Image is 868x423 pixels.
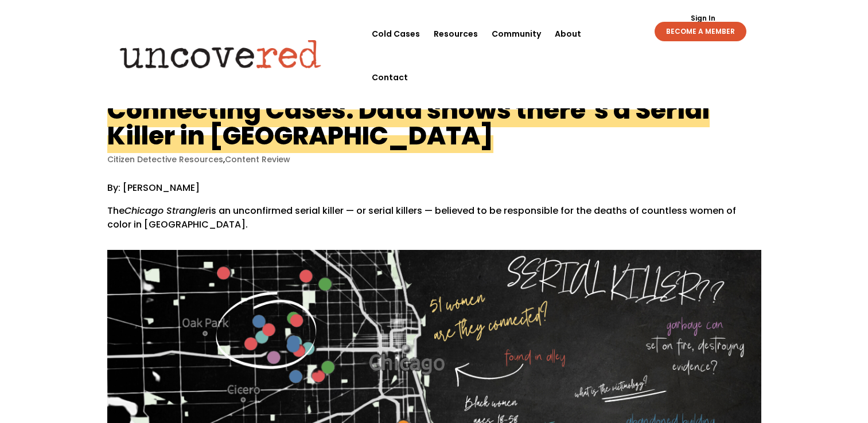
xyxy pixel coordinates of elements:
[110,32,331,76] img: Uncovered logo
[655,22,746,41] a: BECOME A MEMBER
[107,154,761,165] p: ,
[434,12,478,56] a: Resources
[124,204,209,217] em: Chicago Strangler
[107,181,761,204] p: By: [PERSON_NAME]
[684,15,722,22] a: Sign In
[107,154,223,165] a: Citizen Detective Resources
[555,12,581,56] a: About
[107,204,761,232] p: The is an unconfirmed serial killer — or serial killers — believed to be responsible for the deat...
[107,92,710,153] h1: Connecting Cases: Data shows there’s a Serial Killer in [GEOGRAPHIC_DATA]
[372,12,420,56] a: Cold Cases
[492,12,541,56] a: Community
[372,56,408,99] a: Contact
[225,154,290,165] a: Content Review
